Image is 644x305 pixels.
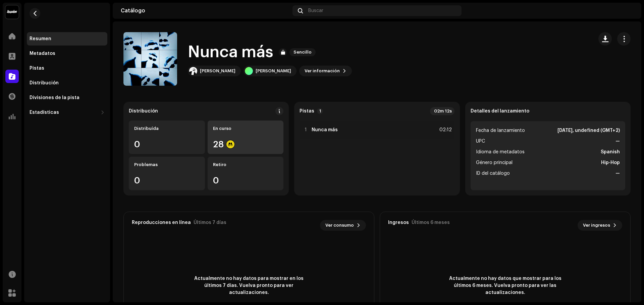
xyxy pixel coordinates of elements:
strong: Detalles del lanzamiento [471,108,529,114]
re-m-nav-item: Resumen [27,32,107,46]
p-badge: 1 [317,108,323,114]
strong: Nunca más [312,127,338,133]
div: Distribución [30,80,59,86]
strong: — [615,137,620,145]
button: Ver información [299,66,352,76]
strong: Spanish [601,148,620,156]
span: Sencillo [289,48,316,56]
re-m-nav-dropdown: Estadísticas [27,106,107,119]
div: Estadísticas [30,110,59,115]
div: Reproducciones en línea [132,220,191,225]
img: 10370c6a-d0e2-4592-b8a2-38f444b0ca44 [5,5,19,19]
div: 02:12 [437,126,452,134]
span: Ver ingresos [583,219,610,232]
div: Ingresos [388,220,409,225]
h1: Nunca más [188,42,273,63]
span: Idioma de metadatos [476,148,525,156]
div: Resumen [30,36,51,42]
img: 97ca020c-5a03-4bcf-a067-0cf14d982aca [623,5,633,16]
div: En curso [213,126,278,131]
strong: — [615,169,620,177]
re-m-nav-item: Distribución [27,76,107,90]
span: UPC [476,137,485,145]
div: [PERSON_NAME] [200,68,235,74]
div: Pistas [30,66,44,71]
re-m-nav-item: Pistas [27,62,107,75]
img: e0afea65-fdab-4068-b6a8-6c6cbc979ae1 [189,67,197,75]
div: Distribuída [134,126,200,131]
div: 02m 12s [430,107,454,115]
span: Actualmente no hay datos para mostrar en los últimos 7 días. Vuelva pronto para ver actualizaciones. [189,275,309,296]
re-m-nav-item: Metadatos [27,47,107,60]
div: Metadatos [30,51,55,56]
div: Problemas [134,162,200,167]
span: Actualmente no hay datos que mostrar para los últimos 6 meses. Vuelva pronto para ver las actuali... [445,275,566,296]
span: Ver información [305,64,340,78]
strong: Hip-Hop [601,159,620,167]
re-m-nav-item: Divisiones de la pista [27,91,107,104]
span: ID del catálogo [476,169,510,177]
div: Retiro [213,162,278,167]
strong: Pistas [300,108,314,114]
button: Ver consumo [320,220,366,231]
span: Buscar [308,8,323,13]
button: Ver ingresos [578,220,622,231]
strong: [DATE], undefined (GMT+2) [557,127,620,135]
div: Últimos 7 días [194,220,226,225]
div: Divisiones de la pista [30,95,79,100]
div: [PERSON_NAME] [256,68,291,74]
div: Distribución [129,108,158,114]
span: Ver consumo [325,219,354,232]
div: Catálogo [121,8,290,13]
div: Últimos 6 meses [412,220,450,225]
span: Género principal [476,159,513,167]
span: Fecha de lanzamiento [476,127,525,135]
